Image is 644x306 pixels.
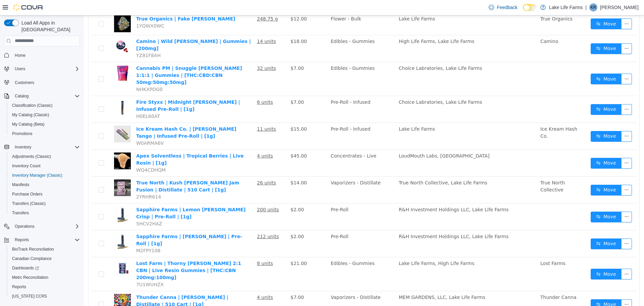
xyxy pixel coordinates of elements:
[9,264,80,272] span: Dashboards
[13,4,44,11] img: Cova
[507,169,538,180] button: icon: swapMove
[600,3,639,11] p: [PERSON_NAME]
[12,92,80,100] span: Catalog
[7,282,83,292] button: Reports
[507,116,538,126] button: icon: swapMove
[315,50,398,55] span: Choice Labratories, Lake Life Farms
[9,283,29,291] a: Reports
[207,165,223,170] span: $14.00
[173,111,192,116] u: 11 units
[173,279,189,285] u: 4 units
[9,292,80,300] span: Washington CCRS
[173,84,189,89] u: 6 units
[207,245,223,251] span: $21.00
[9,120,47,128] a: My Catalog (Beta)
[537,58,548,69] button: icon: ellipsis
[30,137,47,154] img: Apex Solventless | Tropical Berries | Live Rosin | [1g] hero shot
[15,53,25,58] span: Home
[537,223,548,234] button: icon: ellipsis
[52,23,167,36] a: Camino | Wild [PERSON_NAME] | Gummies | [200mg]
[537,253,548,264] button: icon: ellipsis
[7,171,83,180] button: Inventory Manager (Classic)
[1,91,83,101] button: Catalog
[207,279,220,285] span: $7.00
[315,245,391,251] span: Lake Life Farms, High Life Farms
[9,190,45,198] a: Purchase Orders
[12,143,80,151] span: Inventory
[9,200,48,208] a: Transfers (Classic)
[315,279,401,285] span: MEM GARDENS, LLC, Lake Life Farms
[9,101,80,110] span: Classification (Classic)
[7,129,83,138] button: Promotions
[30,23,47,39] img: Camino | Wild Berry | Gummies | [200mg] hero shot
[12,284,26,290] span: Reports
[507,28,538,39] button: icon: swapMove
[52,266,80,272] span: 7U1WUHZX
[1,235,83,245] button: Reports
[12,222,80,230] span: Operations
[12,294,47,299] span: [US_STATE] CCRS
[52,191,162,204] a: Sapphire Farms | Lemon [PERSON_NAME] Crisp | Pre-Roll | [1g]
[12,265,39,271] span: Dashboards
[9,171,65,179] a: Inventory Manager (Classic)
[19,19,80,33] span: Load All Apps in [GEOGRAPHIC_DATA]
[507,142,538,153] button: icon: swapMove
[52,98,76,103] span: H0EL60AT
[1,142,83,152] button: Inventory
[315,138,406,143] span: LoudMouth Labs, [GEOGRAPHIC_DATA]
[9,255,54,263] a: Canadian Compliance
[9,255,80,263] span: Canadian Compliance
[537,89,548,99] button: icon: ellipsis
[9,245,57,253] a: BioTrack Reconciliation
[315,23,391,29] span: High Life Farms, Lake Life Farms
[7,180,83,189] button: Manifests
[52,218,158,231] a: Sapphire Farms | [PERSON_NAME] | Pre-Roll | [1g]
[7,189,83,199] button: Purchase Orders
[52,125,80,130] span: W0ARMA6V
[52,179,77,184] span: 2YRHR614
[7,152,83,161] button: Adjustments (Classic)
[52,50,158,70] a: Cannabis PM | Snuggle [PERSON_NAME] 1:1:1 | Gummies | [THC:CBD:CBN 50mg:50mg:50mg]
[537,116,548,126] button: icon: ellipsis
[12,247,54,252] span: BioTrack Reconciliation
[315,1,352,6] span: Lake Life Farms
[1,50,83,60] button: Home
[52,245,157,265] a: Lost Farm | Thorny [PERSON_NAME] 2:1 CBN | Live Resin Gummies | [THC:CBN 200mg:100mg]
[9,209,32,217] a: Transfers
[173,50,192,55] u: 32 units
[315,165,404,170] span: True North Collective, Lake Life Farms
[1,64,83,74] button: Users
[12,275,48,280] span: Metrc Reconciliation
[7,208,83,218] button: Transfers
[1,222,83,231] button: Operations
[52,37,77,43] span: YZ81F8AH
[9,162,43,170] a: Inventory Count
[9,152,80,161] span: Adjustments (Classic)
[173,23,192,29] u: 14 units
[173,245,189,251] u: 8 units
[7,292,83,301] button: [US_STATE] CCRS
[9,120,80,128] span: My Catalog (Beta)
[207,138,223,143] span: $45.00
[12,51,80,59] span: Home
[207,23,223,29] span: $18.00
[457,165,481,177] span: True North Collective
[244,20,312,47] td: Edibles - Gummies
[9,181,32,189] a: Manifests
[244,81,312,107] td: Pre-Roll - Infused
[9,273,80,281] span: Metrc Reconciliation
[15,144,31,150] span: Inventory
[12,173,62,178] span: Inventory Manager (Classic)
[12,163,41,169] span: Inventory Count
[9,130,80,138] span: Promotions
[507,253,538,264] button: icon: swapMove
[315,191,425,197] span: R&H Investment Holdings LLC, Lake Life Farms
[52,84,156,96] a: Fire Styxx | Midnight [PERSON_NAME] | Infused Pre-Roll | [1g]
[12,154,51,159] span: Adjustments (Classic)
[1,78,83,87] button: Customers
[457,111,493,123] span: Ice Kream Hash Co.
[15,237,29,243] span: Reports
[12,236,80,244] span: Reports
[12,210,29,216] span: Transfers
